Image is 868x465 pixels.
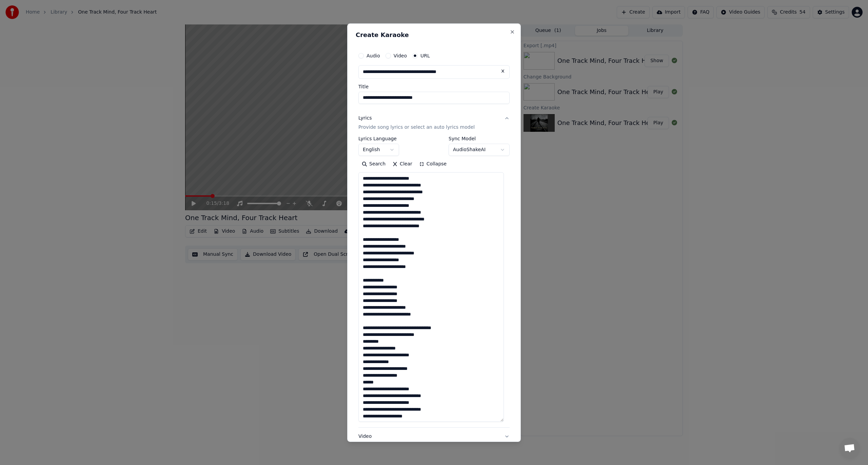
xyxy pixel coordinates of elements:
[358,428,510,455] button: VideoCustomize Karaoke Video: Use Image, Video, or Color
[394,53,407,58] label: Video
[358,114,372,121] div: Lyrics
[358,109,510,136] button: LyricsProvide song lyrics or select an auto lyrics model
[358,159,389,169] button: Search
[358,84,510,89] label: Title
[389,159,416,169] button: Clear
[420,53,430,58] label: URL
[358,136,510,427] div: LyricsProvide song lyrics or select an auto lyrics model
[367,53,380,58] label: Audio
[358,433,485,449] div: Video
[358,124,475,131] p: Provide song lyrics or select an auto lyrics model
[416,159,450,169] button: Collapse
[356,32,512,38] h2: Create Karaoke
[358,136,399,141] label: Lyrics Language
[449,136,510,141] label: Sync Model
